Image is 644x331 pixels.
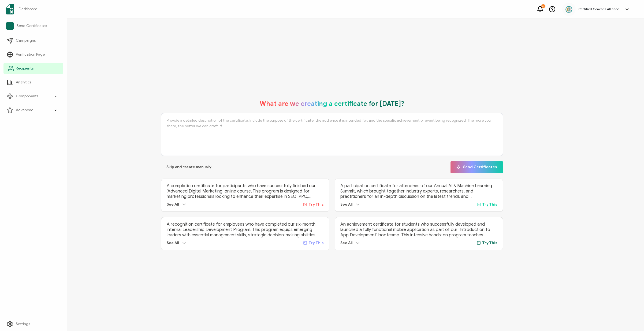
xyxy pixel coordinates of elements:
a: Verification Page [3,49,63,60]
a: Send Certificates [3,20,63,32]
span: Analytics [16,80,31,85]
p: A participation certificate for attendees of our Annual AI & Machine Learning Summit, which broug... [340,183,497,199]
span: Components [16,94,38,99]
span: Advanced [16,107,33,113]
span: See All [340,202,352,207]
img: sertifier-logomark-colored.svg [6,4,14,14]
a: Dashboard [3,2,63,17]
h5: Certified Coaches Alliance [578,7,619,11]
p: A recognition certificate for employees who have completed our six-month internal Leadership Deve... [167,222,324,238]
a: Settings [3,319,63,329]
span: Try This [482,202,497,207]
span: Send Certificates [456,165,497,169]
span: Verification Page [16,52,45,57]
span: Settings [16,321,30,327]
a: Recipients [3,63,63,74]
span: Dashboard [19,6,38,12]
button: Skip and create manually [161,161,217,173]
span: Skip and create manually [166,165,211,169]
span: Try This [308,241,324,245]
a: Campaigns [3,35,63,46]
p: An achievement certificate for students who successfully developed and launched a fully functiona... [340,222,497,238]
span: See All [167,202,179,207]
span: See All [167,241,179,245]
img: 2aa27aa7-df99-43f9-bc54-4d90c804c2bd.png [565,5,573,13]
span: Campaigns [16,38,36,43]
button: Send Certificates [451,161,503,173]
span: Recipients [16,66,33,71]
span: Try This [308,202,324,207]
h1: What are we creating a certificate for [DATE]? [260,100,404,108]
span: See All [340,241,352,245]
div: 23 [541,4,545,8]
p: A completion certificate for participants who have successfully finished our ‘Advanced Digital Ma... [167,183,324,199]
span: Send Certificates [17,23,47,29]
a: Analytics [3,77,63,88]
span: Try This [482,241,497,245]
